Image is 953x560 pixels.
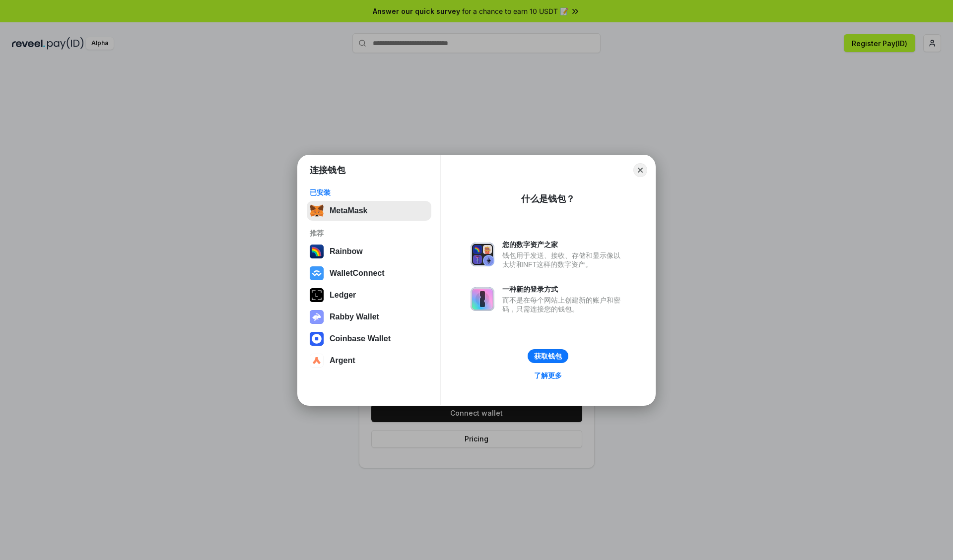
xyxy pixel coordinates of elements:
[502,251,625,269] div: 钱包用于发送、接收、存储和显示像以太坊和NFT这样的数字资产。
[534,352,562,361] div: 获取钱包
[307,307,431,327] button: Rabby Wallet
[471,287,494,311] img: svg+xml,%3Csvg%20xmlns%3D%22http%3A%2F%2Fwww.w3.org%2F2000%2Fsvg%22%20fill%3D%22none%22%20viewBox...
[330,206,367,215] div: MetaMask
[330,334,391,343] div: Coinbase Wallet
[307,351,431,371] button: Argent
[330,356,355,365] div: Argent
[502,285,625,294] div: 一种新的登录方式
[528,369,568,382] a: 了解更多
[528,349,568,363] button: 获取钱包
[310,188,428,197] div: 已安装
[330,269,385,278] div: WalletConnect
[310,164,345,176] h1: 连接钱包
[307,329,431,349] button: Coinbase Wallet
[307,242,431,261] button: Rainbow
[310,229,428,238] div: 推荐
[330,247,363,256] div: Rainbow
[310,266,324,280] img: svg+xml,%3Csvg%20width%3D%2228%22%20height%3D%2228%22%20viewBox%3D%220%200%2028%2028%22%20fill%3D...
[310,354,324,368] img: svg+xml,%3Csvg%20width%3D%2228%22%20height%3D%2228%22%20viewBox%3D%220%200%2028%2028%22%20fill%3D...
[307,201,431,221] button: MetaMask
[310,332,324,346] img: svg+xml,%3Csvg%20width%3D%2228%22%20height%3D%2228%22%20viewBox%3D%220%200%2028%2028%22%20fill%3D...
[330,291,356,300] div: Ledger
[310,310,324,324] img: svg+xml,%3Csvg%20xmlns%3D%22http%3A%2F%2Fwww.w3.org%2F2000%2Fsvg%22%20fill%3D%22none%22%20viewBox...
[521,193,575,205] div: 什么是钱包？
[534,371,562,380] div: 了解更多
[330,312,379,321] div: Rabby Wallet
[307,285,431,305] button: Ledger
[471,243,494,266] img: svg+xml,%3Csvg%20xmlns%3D%22http%3A%2F%2Fwww.w3.org%2F2000%2Fsvg%22%20fill%3D%22none%22%20viewBox...
[310,245,324,258] img: svg+xml,%3Csvg%20width%3D%22120%22%20height%3D%22120%22%20viewBox%3D%220%200%20120%20120%22%20fil...
[310,204,324,218] img: svg+xml,%3Csvg%20fill%3D%22none%22%20height%3D%2233%22%20viewBox%3D%220%200%2035%2033%22%20width%...
[633,163,647,177] button: Close
[502,296,625,313] div: 而不是在每个网站上创建新的账户和密码，只需连接您的钱包。
[310,288,324,302] img: svg+xml,%3Csvg%20xmlns%3D%22http%3A%2F%2Fwww.w3.org%2F2000%2Fsvg%22%20width%3D%2228%22%20height%3...
[307,263,431,283] button: WalletConnect
[502,240,625,249] div: 您的数字资产之家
